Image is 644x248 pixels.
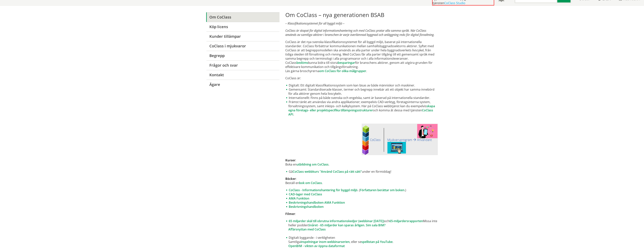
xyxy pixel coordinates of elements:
[288,108,433,116] a: CoClass API
[288,227,326,231] a: Affärsnyttan med CoClass
[285,177,296,181] strong: Böcker
[206,32,280,41] a: Kunder tillämpar
[296,61,308,65] a: bedöms
[285,100,438,116] li: Främst tänkt att användas via andra applikationer; exempelvis CAD-verktyg, företagsinterna system...
[288,244,345,248] a: OpenBIM - vikten av öppna dataformat
[206,80,280,89] a: Ägare
[288,104,435,112] a: skapa egna företags- eller projektspecifika tillämpningsstrukturer
[360,188,404,192] a: Författaren berättar om boken
[301,240,350,244] a: inspelningar inom webbinarserien
[206,12,280,22] a: Om CoClass
[285,188,438,192] li: . ( .)
[285,158,438,166] p: : Boka en .
[308,223,385,227] a: Snåret - 65 miljarder kan sparas årligen. Sim sala BIM?
[285,83,438,87] li: Digitalt: Ett digitalt klassifikationssystem som kan läsas av både människor och maskiner.
[338,61,355,65] a: besparingar
[362,124,438,155] a: Läs mer om CoClass i mjukvaror
[285,12,438,18] h1: Om CoClass – nya generationen BSAB
[285,158,295,162] strong: Kurser
[285,87,438,96] li: Gemensamt: Standardiserade klasser, termer och begrepp innebär att ett objekt har samma innebörd ...
[206,41,280,51] a: CoClass i mjukvaror
[285,28,434,37] em: CoClass är skapat för digital informationshantering och med CoClass pratar alla samma språk. När ...
[285,21,345,25] em: – Klassifikationssystemet för all byggd miljö –
[289,192,322,196] a: CAD-lager med CoClass
[206,22,280,32] a: Köp licens
[289,200,345,205] a: Beskrivningshandboken AMA Funktion
[285,76,438,80] p: CoClass är:
[285,219,438,236] li: och Missa inte heller podden
[297,162,329,166] a: utbildning om CoClass
[206,60,280,70] a: Frågor och svar
[362,124,438,155] img: CoClasslegohink-mjukvara-anvndare.JPG
[285,40,438,73] p: CoClass är det nya svenska klassifikationssystemet för all byggd miljö, baserat på internationell...
[285,212,295,216] strong: Filmer
[319,69,366,73] a: om CoClass för olika målgrupper
[289,196,309,200] a: AMA Funktion
[285,212,438,216] p: :
[206,70,280,80] a: Kontakt
[285,96,438,100] li: Internationellt: Finns på både svenska och engelska, samt är baserad på internationella standarder.
[289,205,324,209] a: Beskrivningshandboken
[361,240,393,244] a: spellistan på YouTube
[293,169,362,174] a: CoClass webbkurs "Använd CoClass på rätt sätt"
[285,177,438,185] p: : Beställ en .
[389,219,423,223] a: 65-miljardersrapporten
[444,1,465,5] a: CoClass Studio
[299,181,322,185] a: bok om CoClass
[289,219,384,223] a: 65 miljarder skäl till obrutna informationskedjor (webbinar [DATE])
[206,51,280,60] a: Begrepp
[289,188,358,192] a: CoClass - Informationshantering för byggd miljö
[285,169,438,174] li: Gå under en förmiddag!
